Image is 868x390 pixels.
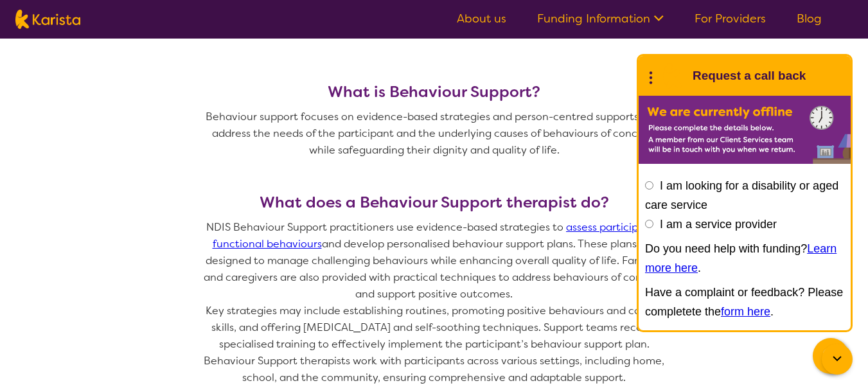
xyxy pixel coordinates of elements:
a: form here [721,305,770,318]
h3: What does a Behaviour Support therapist do? [203,193,666,211]
a: For Providers [695,11,766,26]
a: Blog [797,11,822,26]
a: About us [457,11,506,26]
p: Have a complaint or feedback? Please completete the . [645,283,844,321]
button: Channel Menu [813,338,849,374]
label: I am a service provider [660,218,777,231]
h3: What is Behaviour Support? [203,83,666,101]
img: Karista offline chat form to request call back [639,96,851,164]
img: Karista logo [15,10,80,29]
p: Behaviour support focuses on evidence-based strategies and person-centred supports that address t... [203,109,666,159]
p: Behaviour Support therapists work with participants across various settings, including home, scho... [203,353,666,386]
p: Do you need help with funding? . [645,239,844,278]
p: NDIS Behaviour Support practitioners use evidence-based strategies to and develop personalised be... [203,219,666,303]
a: Funding Information [537,11,664,26]
p: Key strategies may include establishing routines, promoting positive behaviours and coping skills... [203,303,666,353]
label: I am looking for a disability or aged care service [645,179,838,211]
h1: Request a call back [693,66,806,85]
img: Karista [659,63,685,89]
